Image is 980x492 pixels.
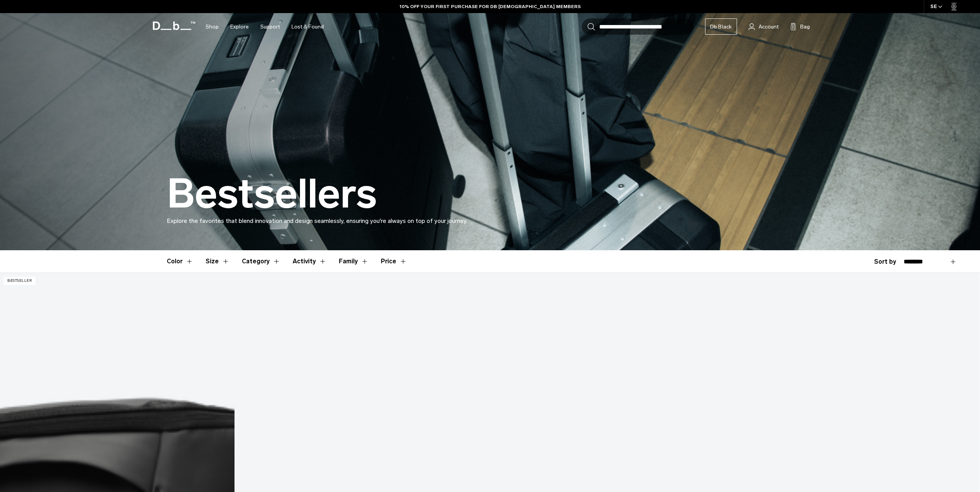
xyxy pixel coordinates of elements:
a: 10% OFF YOUR FIRST PURCHASE FOR DB [DEMOGRAPHIC_DATA] MEMBERS [400,3,581,10]
span: Bag [800,23,810,31]
a: Explore [230,13,249,40]
button: Toggle Filter [206,250,230,273]
a: Account [749,22,779,31]
a: Support [260,13,280,40]
button: Toggle Filter [339,250,369,273]
button: Toggle Filter [167,250,193,273]
button: Toggle Price [381,250,407,273]
p: Bestseller [4,277,35,285]
span: Explore the favorites that blend innovation and design seamlessly, ensuring you're always on top ... [167,217,467,224]
a: Shop [206,13,219,40]
a: Lost & Found [291,13,324,40]
a: Db Black [705,18,737,35]
h1: Bestsellers [167,172,377,216]
span: Account [759,23,779,31]
button: Toggle Filter [293,250,327,273]
nav: Main Navigation [200,13,330,40]
button: Toggle Filter [242,250,280,273]
button: Bag [790,22,810,31]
